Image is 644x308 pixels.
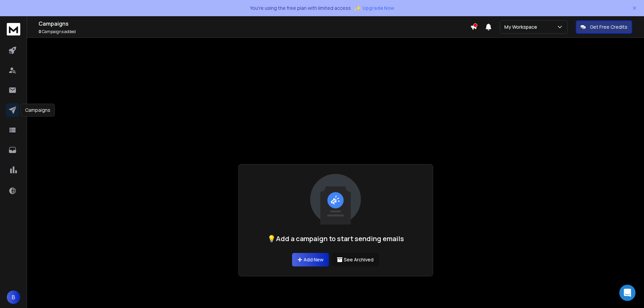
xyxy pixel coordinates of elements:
[21,104,55,117] div: Campaigns
[590,24,627,30] p: Get Free Credits
[7,23,20,35] img: logo
[332,253,379,266] button: See Archived
[292,253,329,266] a: Add New
[7,290,20,304] button: B
[504,24,540,30] p: My Workspace
[39,29,41,34] span: 0
[362,5,394,11] span: Upgrade Now
[354,1,394,15] button: ✨Upgrade Now
[354,3,361,13] span: ✨
[39,29,470,34] p: Campaigns added
[619,285,636,301] div: Open Intercom Messenger
[250,5,351,11] p: You're using the free plan with limited access
[576,20,632,34] button: Get Free Credits
[39,20,470,28] h1: Campaigns
[267,234,404,243] h1: 💡Add a campaign to start sending emails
